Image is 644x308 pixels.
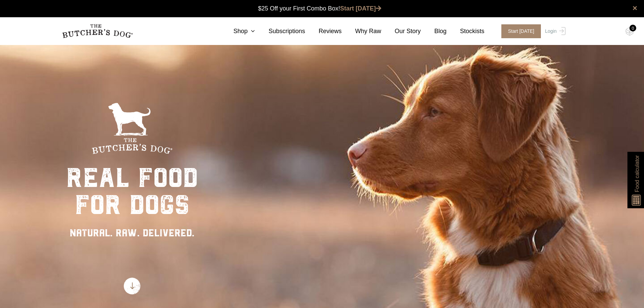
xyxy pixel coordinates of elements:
[447,27,484,36] a: Stockists
[255,27,305,36] a: Subscriptions
[220,27,255,36] a: Shop
[633,4,637,12] a: close
[625,27,634,36] img: TBD_Cart-Empty.png
[629,25,636,31] div: 0
[495,24,544,38] a: Start [DATE]
[421,27,447,36] a: Blog
[633,155,641,192] span: Food calculator
[342,27,381,36] a: Why Raw
[340,5,381,12] a: Start [DATE]
[381,27,421,36] a: Our Story
[66,225,198,240] div: NATURAL. RAW. DELIVERED.
[305,27,342,36] a: Reviews
[501,24,541,38] span: Start [DATE]
[543,24,565,38] a: Login
[66,164,198,218] div: real food for dogs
